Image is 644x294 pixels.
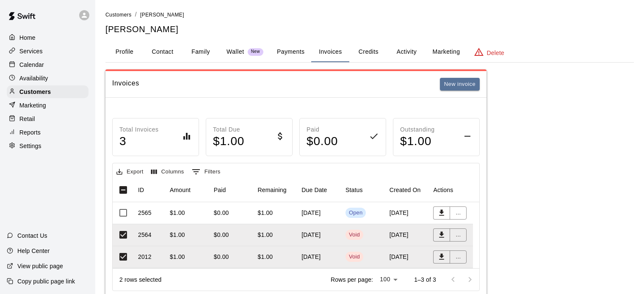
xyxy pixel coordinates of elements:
p: Rows per page: [331,275,373,284]
a: Calendar [7,58,88,71]
div: [DATE] [385,202,429,224]
p: 1–3 of 3 [414,275,436,284]
div: [DATE] [297,246,341,268]
button: Invoices [311,42,349,62]
div: Created On [385,178,429,202]
button: ... [450,250,467,264]
nav: breadcrumb [105,10,634,19]
p: Outstanding [400,125,435,134]
li: / [135,10,137,19]
a: Customers [7,85,88,98]
div: Paid [210,178,254,202]
span: Customers [105,12,132,18]
p: Services [19,47,43,55]
div: Remaining [253,178,297,202]
a: Services [7,45,88,58]
p: Settings [19,142,41,150]
div: Status [345,178,363,202]
p: Paid [307,125,338,134]
p: Marketing [19,101,46,110]
div: $1.00 [257,253,273,261]
p: Reports [19,128,41,137]
div: 2012 [138,253,152,261]
a: Customers [105,11,132,18]
div: $1.00 [257,209,273,217]
p: View public page [17,262,63,270]
p: Wallet [227,47,244,56]
p: Help Center [17,247,50,255]
div: $1.00 [170,253,185,261]
h6: Invoices [112,78,139,91]
div: basic tabs example [105,42,634,62]
div: [DATE] [297,202,341,224]
div: Amount [166,178,210,202]
button: Family [182,42,220,62]
button: Marketing [426,42,467,62]
span: New [248,49,263,55]
a: Home [7,31,88,44]
h5: [PERSON_NAME] [105,24,634,35]
p: Contact Us [17,231,47,240]
div: $1.00 [170,231,185,239]
p: Home [19,33,36,42]
div: $1.00 [257,231,273,239]
div: $1.00 [170,209,185,217]
div: 2 rows selected [119,275,162,284]
div: $0.00 [214,253,229,261]
div: Void [349,253,360,261]
button: Download PDF [433,250,450,264]
button: Download PDF [433,228,450,242]
p: Total Invoices [119,125,159,134]
a: Retail [7,113,88,125]
div: Void [349,231,360,239]
button: Download PDF [433,206,450,220]
div: 100 [376,273,401,286]
p: Delete [487,49,504,57]
div: Open [349,209,362,217]
div: ID [138,178,144,202]
h4: $ 1.00 [213,134,244,149]
div: Paid [214,178,226,202]
p: Customers [19,88,51,96]
button: Credits [349,42,387,62]
div: Status [341,178,385,202]
button: Select columns [149,165,186,179]
button: Export [114,165,146,179]
button: Activity [387,42,426,62]
div: Actions [429,178,473,202]
button: ... [450,206,467,220]
button: Profile [105,42,144,62]
button: Contact [144,42,182,62]
div: 2565 [138,209,152,217]
a: Reports [7,126,88,139]
p: Calendar [19,60,44,69]
button: ... [450,228,467,242]
h4: $ 1.00 [400,134,435,149]
div: Due Date [297,178,341,202]
div: [DATE] [297,224,341,246]
div: ID [134,178,166,202]
p: Retail [19,115,35,123]
div: Remaining [257,178,286,202]
div: Amount [170,178,191,202]
p: Availability [19,74,48,82]
div: [DATE] [385,224,429,246]
span: [PERSON_NAME] [140,12,184,18]
button: Show filters [190,165,223,179]
div: Due Date [301,178,327,202]
div: 2564 [138,231,152,239]
div: $0.00 [214,231,229,239]
a: Marketing [7,99,88,112]
a: Availability [7,72,88,85]
h4: $ 0.00 [307,134,338,149]
button: New invoice [440,78,480,91]
a: Settings [7,140,88,152]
